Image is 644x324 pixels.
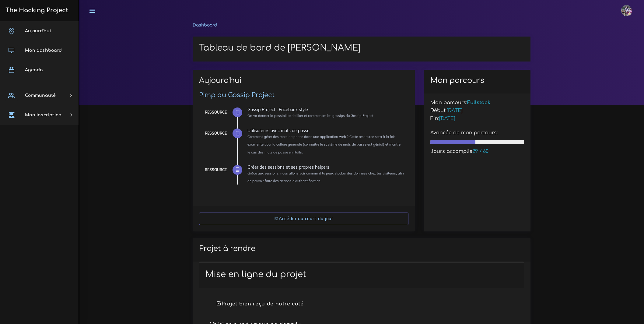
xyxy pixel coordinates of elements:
span: Fullstack [467,100,490,105]
div: Gossip Project : Facebook style [247,107,404,112]
span: Mon inscription [25,113,61,117]
a: Dashboard [193,23,217,27]
span: [DATE] [439,116,455,121]
div: Utilisateurs avec mots de passe [247,129,404,133]
a: Accéder au cours du jour [199,213,408,225]
span: [DATE] [446,108,463,113]
span: Communauté [25,93,56,98]
div: Ressource [205,167,227,173]
h2: Projet à rendre [199,244,524,253]
h2: Mon parcours [430,76,524,85]
h1: Mise en ligne du projet [205,269,518,280]
a: Pimp du Gossip Project [199,91,275,99]
span: 29 / 60 [472,149,488,154]
h5: Jours accomplis [430,149,524,154]
h5: Début: [430,108,524,114]
img: eg54bupqcshyolnhdacp.jpg [621,5,632,16]
h5: Fin: [430,116,524,121]
h4: Projet bien reçu de notre côté [216,301,507,307]
small: On va donner la possibilité de liker et commenter les gossips du Gossip Project [247,114,373,118]
small: Grâce aux sessions, nous allons voir comment tu peux stocker des données chez tes visiteurs, afin... [247,171,404,183]
span: Aujourd'hui [25,29,51,33]
span: Mon dashboard [25,48,62,53]
div: Ressource [205,109,227,116]
span: Agenda [25,68,43,72]
h2: Aujourd'hui [199,76,408,89]
h1: Tableau de bord de [PERSON_NAME] [199,43,524,53]
div: Créer des sessions et ses propres helpers [247,165,404,169]
div: Ressource [205,130,227,137]
h5: Mon parcours: [430,100,524,106]
small: Comment gérer des mots de passe dans une application web ? Cette ressource sera à la fois excelle... [247,135,401,154]
h5: Avancée de mon parcours: [430,130,524,136]
h3: The Hacking Project [4,7,68,14]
